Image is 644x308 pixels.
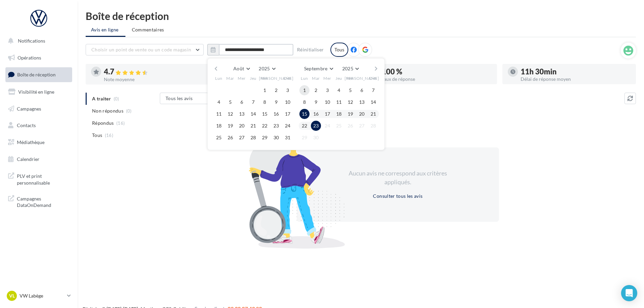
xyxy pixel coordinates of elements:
button: 15 [260,109,270,119]
span: Contacts [17,122,36,128]
span: VL [9,292,15,299]
button: 21 [368,109,378,119]
span: 2025 [259,66,270,71]
button: 20 [237,121,247,131]
button: 3 [283,85,293,95]
button: 26 [345,121,355,131]
button: 11 [214,109,224,119]
p: VW Labège [20,292,64,299]
div: Taux de réponse [382,77,492,81]
span: Dim [369,75,377,81]
button: 4 [214,97,224,107]
button: 9 [311,97,321,107]
button: 5 [345,85,355,95]
button: 25 [334,121,344,131]
a: Visibilité en ligne [4,85,74,99]
button: 28 [248,133,258,143]
a: Campagnes [4,102,74,116]
div: 100 % [382,68,492,75]
button: 22 [260,121,270,131]
a: Calendrier [4,152,74,166]
button: 5 [225,97,235,107]
button: 6 [357,85,367,95]
span: Choisir un point de vente ou un code magasin [91,47,191,52]
button: 11 [334,97,344,107]
button: 18 [214,121,224,131]
button: 13 [357,97,367,107]
button: 12 [345,97,355,107]
span: Mer [323,75,331,81]
div: Note moyenne [104,77,214,82]
button: 9 [271,97,281,107]
button: 2025 [256,64,278,73]
span: Non répondus [92,108,123,114]
span: Jeu [335,75,342,81]
button: 23 [271,121,281,131]
button: 13 [237,109,247,119]
button: 19 [345,109,355,119]
a: Contacts [4,118,74,133]
button: 2025 [340,64,361,73]
button: 2 [311,85,321,95]
span: Répondus [92,120,114,126]
button: 6 [237,97,247,107]
span: Mar [312,75,320,81]
span: Mer [238,75,246,81]
span: Campagnes DataOnDemand [17,194,69,209]
div: 4.7 [104,68,214,76]
span: Opérations [18,55,41,61]
div: Boîte de réception [86,11,636,21]
a: Boîte de réception [4,67,74,82]
a: Campagnes DataOnDemand [4,191,74,211]
button: 30 [271,133,281,143]
button: 15 [299,109,310,119]
button: 10 [283,97,293,107]
button: 14 [248,109,258,119]
button: Réinitialiser [294,46,327,54]
button: 29 [260,133,270,143]
div: Open Intercom Messenger [621,285,637,301]
button: 19 [225,121,235,131]
span: Tous [92,132,102,139]
span: Notifications [18,38,45,44]
button: 31 [283,133,293,143]
span: Calendrier [17,156,39,162]
button: 10 [322,97,332,107]
span: Boîte de réception [17,72,56,77]
span: (16) [105,133,113,138]
button: Août [231,64,252,73]
button: 24 [322,121,332,131]
div: Aucun avis ne correspond aux critères appliqués. [340,169,456,186]
button: 16 [271,109,281,119]
button: 20 [357,109,367,119]
button: 8 [299,97,310,107]
a: VL VW Labège [5,289,72,302]
span: Médiathèque [17,139,45,145]
span: Dim [284,75,292,81]
span: Tous les avis [166,95,193,101]
button: 17 [283,109,293,119]
a: Opérations [4,51,74,65]
span: (16) [116,120,125,126]
span: PLV et print personnalisable [17,171,69,186]
button: 7 [248,97,258,107]
button: 1 [260,85,270,95]
button: Consulter tous les avis [370,192,425,200]
span: Visibilité en ligne [18,89,54,95]
div: Tous [330,43,348,57]
span: Septembre [304,66,328,71]
button: 21 [248,121,258,131]
span: Août [233,66,244,71]
button: 22 [299,121,310,131]
span: Lun [301,75,308,81]
a: PLV et print personnalisable [4,169,74,189]
button: 14 [368,97,378,107]
span: 2025 [342,66,353,71]
button: 24 [283,121,293,131]
button: 1 [299,85,310,95]
button: 23 [311,121,321,131]
a: Médiathèque [4,135,74,149]
button: 17 [322,109,332,119]
button: 16 [311,109,321,119]
span: [PERSON_NAME] [345,75,379,81]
